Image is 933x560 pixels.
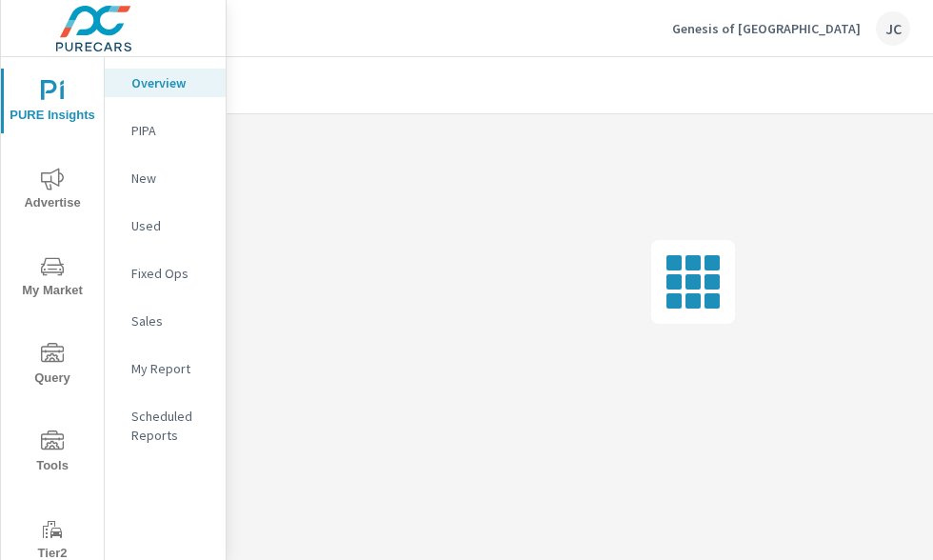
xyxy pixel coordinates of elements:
p: PIPA [131,121,210,140]
span: Advertise [7,168,98,214]
div: Used [105,211,226,240]
span: Tools [7,430,98,477]
div: Overview [105,69,226,97]
div: Fixed Ops [105,259,226,288]
span: My Market [7,255,98,302]
div: PIPA [105,116,226,145]
p: Sales [131,311,210,330]
p: Scheduled Reports [131,407,210,445]
p: Genesis of [GEOGRAPHIC_DATA] [672,20,861,37]
p: Used [131,216,210,235]
p: Fixed Ops [131,264,210,283]
div: JC [876,11,910,46]
div: Scheduled Reports [105,402,226,450]
span: PURE Insights [7,80,98,127]
p: New [131,169,210,188]
span: Query [7,343,98,390]
p: Overview [131,73,210,92]
div: New [105,164,226,192]
div: Sales [105,307,226,335]
div: My Report [105,354,226,383]
p: My Report [131,359,210,378]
